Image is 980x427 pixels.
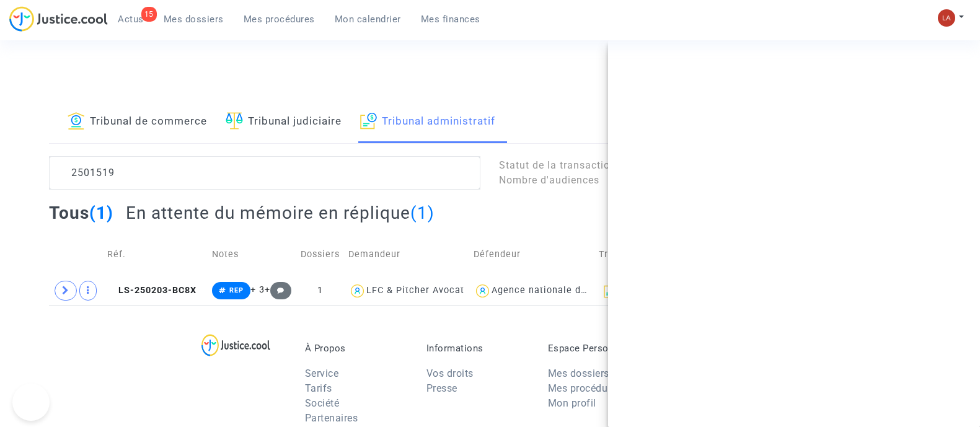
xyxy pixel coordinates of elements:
[226,112,243,130] img: icon-faciliter-sm.svg
[126,202,435,224] h2: En attente du mémoire en réplique
[594,232,719,276] td: Tribunal
[234,10,325,29] a: Mes procédures
[492,285,628,296] div: Agence nationale de l'habitat
[296,232,345,276] td: Dossiers
[548,397,596,409] a: Mon profil
[426,382,457,394] a: Presse
[103,232,208,276] td: Réf.
[360,112,377,130] img: icon-archive.svg
[89,203,113,223] span: (1)
[305,343,408,354] p: À Propos
[474,282,492,300] img: icon-user.svg
[426,368,474,379] a: Vos droits
[108,10,154,29] a: 15Actus
[9,6,108,32] img: jc-logo.svg
[265,284,291,295] span: +
[305,412,358,424] a: Partenaires
[348,282,366,300] img: icon-user.svg
[107,285,196,296] span: LS-250203-BC8X
[599,283,715,298] div: [GEOGRAPHIC_DATA]
[335,14,401,25] span: Mon calendrier
[226,101,342,143] a: Tribunal judiciaire
[229,286,244,294] span: REP
[411,10,490,29] a: Mes finances
[305,382,332,394] a: Tarifs
[305,368,339,379] a: Service
[421,14,480,25] span: Mes finances
[68,112,85,130] img: icon-banque.svg
[410,203,435,223] span: (1)
[141,7,157,22] div: 15
[164,14,224,25] span: Mes dossiers
[250,284,265,295] span: + 3
[548,382,622,394] a: Mes procédures
[305,397,340,409] a: Société
[49,202,113,224] h2: Tous
[499,174,599,186] span: Nombre d'audiences
[499,159,616,171] span: Statut de la transaction
[469,232,594,276] td: Défendeur
[154,10,234,29] a: Mes dossiers
[366,285,464,296] div: LFC & Pitcher Avocat
[244,14,315,25] span: Mes procédures
[296,276,345,305] td: 1
[68,101,207,143] a: Tribunal de commerce
[548,368,609,379] a: Mes dossiers
[360,101,495,143] a: Tribunal administratif
[118,14,144,25] span: Actus
[201,334,270,356] img: logo-lg.svg
[12,384,50,421] iframe: Help Scout Beacon - Open
[604,283,618,298] img: icon-archive.svg
[426,343,529,354] p: Informations
[344,232,469,276] td: Demandeur
[938,9,955,27] img: 3f9b7d9779f7b0ffc2b90d026f0682a9
[548,343,651,354] p: Espace Personnel
[325,10,411,29] a: Mon calendrier
[208,232,296,276] td: Notes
